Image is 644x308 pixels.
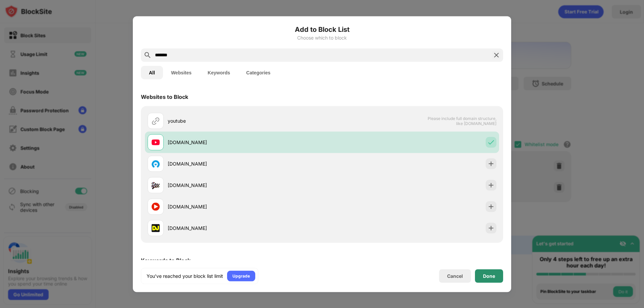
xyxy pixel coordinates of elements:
div: Upgrade [232,272,250,279]
div: [DOMAIN_NAME] [168,203,322,210]
div: Websites to Block [141,93,188,100]
div: youtube [168,117,322,124]
div: Done [483,273,495,279]
img: search-close [492,51,500,59]
div: [DOMAIN_NAME] [168,182,322,189]
div: Keywords to Block [141,257,191,263]
button: Websites [163,66,200,79]
img: search.svg [144,51,152,59]
button: Categories [238,66,278,79]
img: favicons [152,138,160,146]
img: favicons [152,160,160,168]
span: Please include full domain structure, like [DOMAIN_NAME] [427,116,496,126]
div: Cancel [447,273,463,279]
img: url.svg [152,117,160,125]
div: [DOMAIN_NAME] [168,225,322,232]
div: [DOMAIN_NAME] [168,160,322,167]
img: favicons [152,202,160,210]
h6: Add to Block List [141,24,503,34]
div: Choose which to block [141,35,503,40]
button: All [141,66,163,79]
img: favicons [152,224,160,232]
button: Keywords [200,66,238,79]
div: [DOMAIN_NAME] [168,139,322,146]
img: favicons [152,181,160,189]
div: You’ve reached your block list limit [147,272,223,279]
